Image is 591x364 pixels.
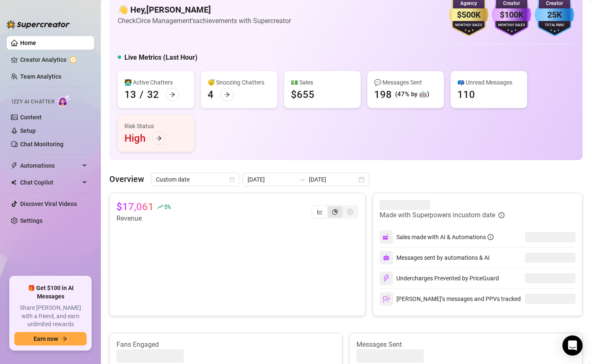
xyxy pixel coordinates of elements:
article: Messages Sent [356,340,575,349]
div: 13 [124,88,136,101]
img: AI Chatter [58,95,71,107]
span: Izzy AI Chatter [12,98,54,106]
div: Sales made with AI & Automations [396,232,493,242]
div: Open Intercom Messenger [562,335,583,356]
img: svg%3e [383,254,390,261]
span: arrow-right [61,336,67,342]
button: Earn nowarrow-right [14,332,87,346]
img: logo-BBDzfeDw.svg [7,20,70,29]
article: Check Circe Management's achievements with Supercreator [118,16,291,26]
span: 5 % [164,203,170,211]
div: 198 [374,88,392,101]
div: 32 [147,88,159,101]
span: swap-right [299,176,306,183]
div: segmented control [311,205,359,219]
div: 💵 Sales [291,78,354,87]
div: 25K [535,8,574,21]
span: info-circle [499,212,504,218]
span: arrow-right [169,92,175,98]
span: calendar [230,177,235,182]
span: 🎁 Get $100 in AI Messages [14,284,87,301]
a: Chat Monitoring [20,141,63,148]
div: [PERSON_NAME]’s messages and PPVs tracked [380,292,521,306]
h4: 👋 Hey, [PERSON_NAME] [118,4,291,16]
div: 110 [457,88,475,101]
img: svg%3e [383,295,390,303]
div: Total Fans [535,23,574,28]
div: Monthly Sales [449,23,488,28]
div: 😴 Snoozing Chatters [208,78,271,87]
a: Team Analytics [20,73,61,80]
span: pie-chart [332,209,338,215]
article: Revenue [116,214,170,224]
span: info-circle [488,234,493,240]
span: line-chart [317,209,323,215]
a: Home [20,40,36,46]
div: 4 [208,88,214,101]
span: dollar-circle [347,209,353,215]
a: Setup [20,127,36,134]
a: Discover Viral Videos [20,200,77,207]
div: Monthly Sales [492,23,531,28]
a: Creator Analytics exclamation-circle [20,53,87,66]
div: $500K [449,8,488,21]
span: arrow-right [224,92,230,98]
div: 📪 Unread Messages [457,78,520,87]
div: Risk Status [124,121,187,131]
div: $655 [291,88,314,101]
div: (47% by 🤖) [395,90,429,100]
span: arrow-right [156,135,162,141]
div: Undercharges Prevented by PriceGuard [380,272,499,285]
div: 💬 Messages Sent [374,78,437,87]
img: svg%3e [383,274,390,282]
img: svg%3e [383,233,390,241]
div: $100K [492,8,531,21]
span: Chat Copilot [20,176,80,189]
span: Custom date [156,173,234,186]
article: Overview [109,173,144,185]
a: Settings [20,217,42,224]
h5: Live Metrics (Last Hour) [124,53,198,63]
article: Fans Engaged [116,340,335,349]
input: End date [309,175,357,184]
a: Content [20,114,42,121]
span: thunderbolt [11,162,18,169]
div: Messages sent by automations & AI [380,251,490,264]
span: to [299,176,306,183]
div: 👩‍💻 Active Chatters [124,78,187,87]
span: Automations [20,159,80,172]
span: rise [157,204,163,210]
span: Earn now [34,335,58,342]
input: Start date [248,175,295,184]
span: Share [PERSON_NAME] with a friend, and earn unlimited rewards [14,304,87,329]
img: Chat Copilot [11,179,16,185]
article: Made with Superpowers in custom date [380,210,495,220]
article: $17,061 [116,200,154,214]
